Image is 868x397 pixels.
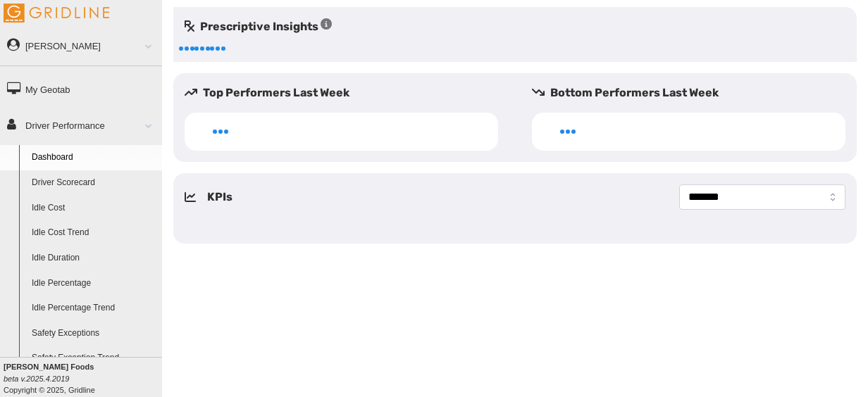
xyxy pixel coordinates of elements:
[4,4,109,23] img: Gridline
[185,18,332,35] h5: Prescriptive Insights
[25,246,162,271] a: Idle Duration
[207,189,232,206] h5: KPIs
[25,321,162,346] a: Safety Exceptions
[4,374,69,383] i: beta v.2025.4.2019
[25,296,162,321] a: Idle Percentage Trend
[25,220,162,246] a: Idle Cost Trend
[25,271,162,296] a: Idle Percentage
[25,346,162,371] a: Safety Exception Trend
[185,84,509,101] h5: Top Performers Last Week
[25,196,162,221] a: Idle Cost
[25,145,162,170] a: Dashboard
[4,363,94,371] b: [PERSON_NAME] Foods
[25,170,162,196] a: Driver Scorecard
[532,84,857,101] h5: Bottom Performers Last Week
[4,361,162,396] div: Copyright © 2025, Gridline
